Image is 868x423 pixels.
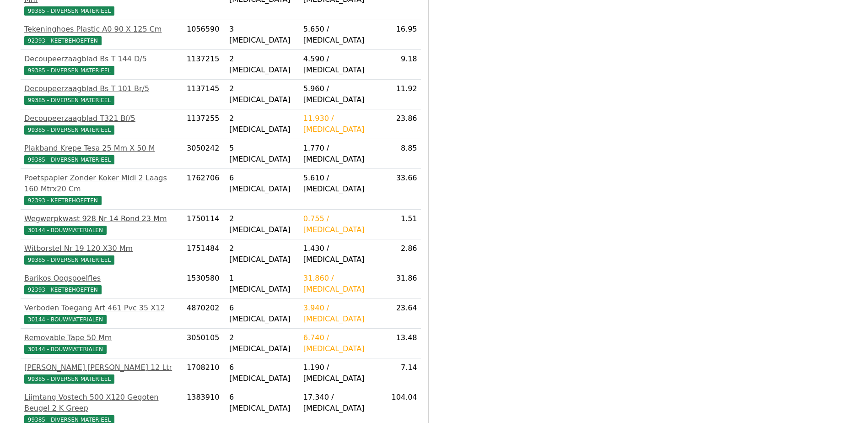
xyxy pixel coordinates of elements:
[384,329,421,358] td: 13.48
[24,54,179,76] a: Decoupeerzaagblad Bs T 144 D/599385 - DIVERSEN MATERIEEL
[303,83,380,105] div: 5.960 / [MEDICAL_DATA]
[384,299,421,329] td: 23.64
[24,155,114,164] span: 99385 - DIVERSEN MATERIEEL
[24,83,179,105] a: Decoupeerzaagblad Bs T 101 Br/599385 - DIVERSEN MATERIEEL
[303,54,380,76] div: 4.590 / [MEDICAL_DATA]
[183,210,226,239] td: 1750114
[229,362,296,384] div: 6 [MEDICAL_DATA]
[183,80,226,109] td: 1137145
[303,392,380,414] div: 17.340 / [MEDICAL_DATA]
[303,113,380,135] div: 11.930 / [MEDICAL_DATA]
[303,243,380,265] div: 1.430 / [MEDICAL_DATA]
[229,332,296,354] div: 2 [MEDICAL_DATA]
[183,50,226,80] td: 1137215
[303,173,380,195] div: 5.610 / [MEDICAL_DATA]
[303,303,380,325] div: 3.940 / [MEDICAL_DATA]
[24,273,179,295] a: Barikos Oogspoelfles92393 - KEETBEHOEFTEN
[229,273,296,295] div: 1 [MEDICAL_DATA]
[24,392,179,414] div: Lijmtang Vostech 500 X120 Gegoten Beugel 2 K Greep
[24,24,179,46] a: Tekeninghoes Plastic A0 90 X 125 Cm92393 - KEETBEHOEFTEN
[229,143,296,165] div: 5 [MEDICAL_DATA]
[229,213,296,235] div: 2 [MEDICAL_DATA]
[24,24,179,35] div: Tekeninghoes Plastic A0 90 X 125 Cm
[229,173,296,195] div: 6 [MEDICAL_DATA]
[24,113,179,124] div: Decoupeerzaagblad T321 Bf/5
[303,213,380,235] div: 0.755 / [MEDICAL_DATA]
[24,143,179,165] a: Plakband Krepe Tesa 25 Mm X 50 M99385 - DIVERSEN MATERIEEL
[24,196,102,205] span: 92393 - KEETBEHOEFTEN
[303,273,380,295] div: 31.860 / [MEDICAL_DATA]
[183,269,226,299] td: 1530580
[24,315,107,324] span: 30144 - BOUWMATERIALEN
[183,358,226,388] td: 1708210
[24,243,179,265] a: Witborstel Nr 19 120 X30 Mm99385 - DIVERSEN MATERIEEL
[24,362,179,373] div: [PERSON_NAME] [PERSON_NAME] 12 Ltr
[24,285,102,294] span: 92393 - KEETBEHOEFTEN
[183,239,226,269] td: 1751484
[384,269,421,299] td: 31.86
[229,303,296,325] div: 6 [MEDICAL_DATA]
[303,24,380,46] div: 5.650 / [MEDICAL_DATA]
[24,66,114,75] span: 99385 - DIVERSEN MATERIEEL
[24,332,179,343] div: Removable Tape 50 Mm
[24,213,179,224] div: Wegwerpkwast 928 Nr 14 Rond 23 Mm
[24,125,114,135] span: 99385 - DIVERSEN MATERIEEL
[24,303,179,325] a: Verboden Toegang Art 461 Pvc 35 X1230144 - BOUWMATERIALEN
[384,169,421,210] td: 33.66
[24,226,107,235] span: 30144 - BOUWMATERIALEN
[24,173,179,195] div: Poetspapier Zonder Koker Midi 2 Laags 160 Mtrx20 Cm
[384,50,421,80] td: 9.18
[384,239,421,269] td: 2.86
[384,210,421,239] td: 1.51
[24,374,114,384] span: 99385 - DIVERSEN MATERIEEL
[24,243,179,254] div: Witborstel Nr 19 120 X30 Mm
[229,243,296,265] div: 2 [MEDICAL_DATA]
[384,109,421,139] td: 23.86
[384,139,421,169] td: 8.85
[229,113,296,135] div: 2 [MEDICAL_DATA]
[303,362,380,384] div: 1.190 / [MEDICAL_DATA]
[183,329,226,358] td: 3050105
[24,255,114,265] span: 99385 - DIVERSEN MATERIEEL
[24,213,179,235] a: Wegwerpkwast 928 Nr 14 Rond 23 Mm30144 - BOUWMATERIALEN
[24,6,114,16] span: 99385 - DIVERSEN MATERIEEL
[183,139,226,169] td: 3050242
[229,24,296,46] div: 3 [MEDICAL_DATA]
[24,173,179,206] a: Poetspapier Zonder Koker Midi 2 Laags 160 Mtrx20 Cm92393 - KEETBEHOEFTEN
[24,54,179,65] div: Decoupeerzaagblad Bs T 144 D/5
[229,54,296,76] div: 2 [MEDICAL_DATA]
[303,143,380,165] div: 1.770 / [MEDICAL_DATA]
[384,80,421,109] td: 11.92
[229,392,296,414] div: 6 [MEDICAL_DATA]
[183,109,226,139] td: 1137255
[384,358,421,388] td: 7.14
[24,345,107,354] span: 30144 - BOUWMATERIALEN
[24,36,102,45] span: 92393 - KEETBEHOEFTEN
[24,273,179,284] div: Barikos Oogspoelfles
[24,83,179,94] div: Decoupeerzaagblad Bs T 101 Br/5
[229,83,296,105] div: 2 [MEDICAL_DATA]
[24,332,179,354] a: Removable Tape 50 Mm30144 - BOUWMATERIALEN
[24,303,179,314] div: Verboden Toegang Art 461 Pvc 35 X12
[24,362,179,384] a: [PERSON_NAME] [PERSON_NAME] 12 Ltr99385 - DIVERSEN MATERIEEL
[24,96,114,105] span: 99385 - DIVERSEN MATERIEEL
[303,332,380,354] div: 6.740 / [MEDICAL_DATA]
[183,20,226,50] td: 1056590
[183,169,226,210] td: 1762706
[183,299,226,329] td: 4870202
[24,113,179,135] a: Decoupeerzaagblad T321 Bf/599385 - DIVERSEN MATERIEEL
[384,20,421,50] td: 16.95
[24,143,179,154] div: Plakband Krepe Tesa 25 Mm X 50 M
